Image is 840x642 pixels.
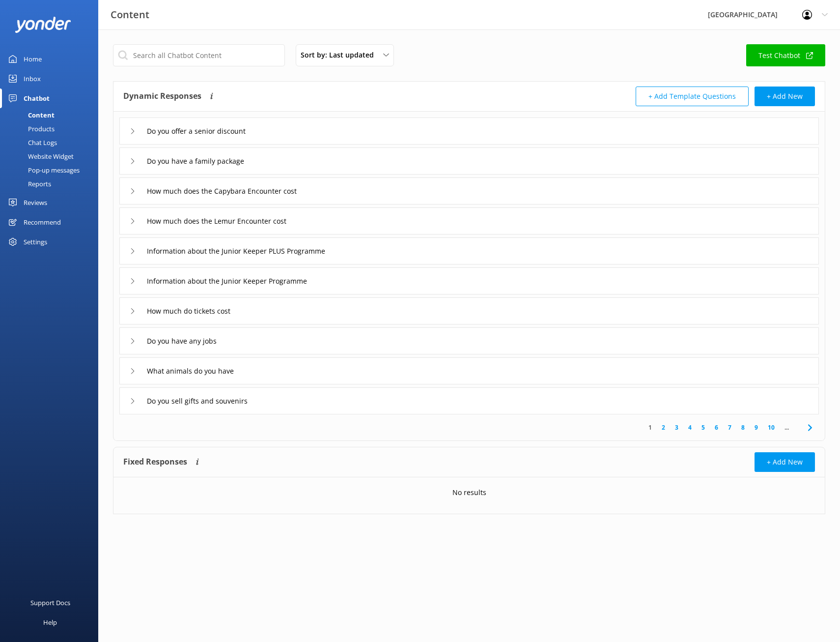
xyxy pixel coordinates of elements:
a: 7 [723,423,736,432]
div: Inbox [24,69,41,88]
a: Products [6,122,98,136]
div: Website Widget [6,149,74,163]
div: Pop-up messages [6,163,80,177]
div: Products [6,122,55,136]
a: Website Widget [6,149,98,163]
button: + Add New [755,452,815,472]
div: Chatbot [24,88,50,108]
a: Chat Logs [6,136,98,149]
a: 10 [763,423,780,432]
p: No results [452,487,486,498]
a: 2 [657,423,670,432]
a: 9 [750,423,763,432]
h3: Content [111,7,149,23]
div: Reports [6,177,51,191]
a: 3 [670,423,683,432]
button: + Add New [755,87,815,106]
a: 1 [644,423,657,432]
div: Help [43,613,57,632]
span: Sort by: Last updated [301,50,380,60]
button: + Add Template Questions [636,87,749,106]
a: 4 [683,423,697,432]
div: Content [6,108,55,122]
div: Reviews [24,193,47,212]
div: Home [24,49,42,69]
input: Search all Chatbot Content [113,44,285,66]
div: Recommend [24,212,61,232]
img: yonder-white-logo.png [15,17,71,33]
div: Settings [24,232,47,252]
a: 5 [697,423,710,432]
a: Content [6,108,98,122]
h4: Fixed Responses [123,452,187,472]
a: 8 [736,423,750,432]
span: ... [780,423,794,432]
div: Support Docs [30,593,70,613]
a: 6 [710,423,723,432]
a: Test Chatbot [746,44,825,66]
div: Chat Logs [6,136,57,149]
a: Reports [6,177,98,191]
h4: Dynamic Responses [123,87,201,106]
a: Pop-up messages [6,163,98,177]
